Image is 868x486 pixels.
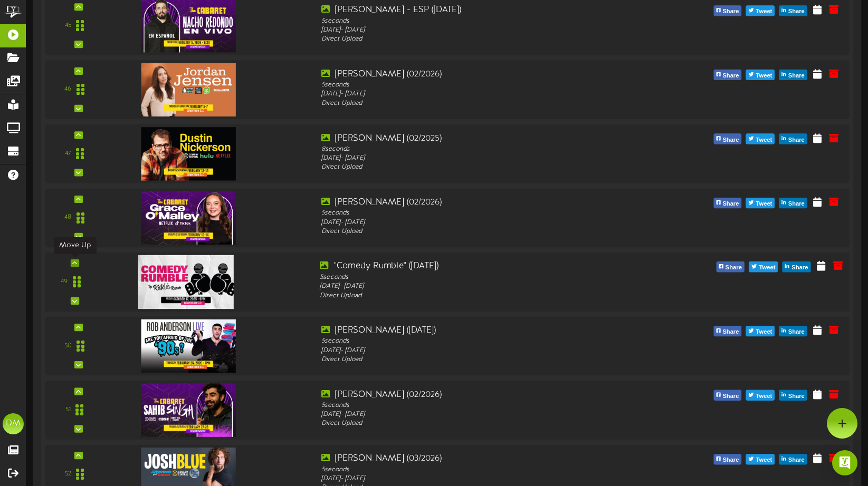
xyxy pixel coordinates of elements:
span: Share [786,198,807,210]
span: Share [786,326,807,338]
div: 5 seconds [321,81,641,90]
div: 5 seconds [321,465,641,474]
span: Tweet [753,454,774,466]
img: 3c278d6d-3d95-4c0b-a275-fc67c8afef1f.jpg [138,255,234,309]
span: Tweet [757,262,777,274]
div: Direct Upload [321,163,641,172]
div: [DATE] - [DATE] [321,410,641,419]
div: [PERSON_NAME] ([DATE]) [321,325,641,337]
button: Tweet [746,326,775,336]
div: Direct Upload [321,99,641,108]
span: Share [720,198,741,210]
span: Share [720,70,741,82]
div: Direct Upload [320,291,642,300]
div: 48 [64,213,71,222]
span: Share [786,134,807,146]
span: Share [723,262,744,274]
button: Tweet [749,261,778,272]
button: Share [779,390,807,401]
div: [PERSON_NAME] (03/2026) [321,453,641,465]
div: [DATE] - [DATE] [321,218,641,227]
div: 8 seconds [321,144,641,153]
div: [PERSON_NAME] - ESP ([DATE]) [321,4,641,16]
div: [DATE] - [DATE] [321,154,641,163]
div: Direct Upload [321,35,641,44]
div: Direct Upload [321,227,641,236]
div: 5 seconds [320,273,642,282]
button: Share [779,326,807,336]
button: Tweet [746,134,775,144]
span: Share [720,326,741,338]
span: Share [720,391,741,402]
button: Share [779,70,807,80]
button: Share [779,198,807,208]
div: [PERSON_NAME] (02/2026) [321,69,641,81]
div: [DATE] - [DATE] [321,26,641,35]
span: Tweet [753,134,774,146]
button: Share [713,198,741,208]
button: Tweet [746,70,775,80]
span: Tweet [753,391,774,402]
button: Share [713,134,741,144]
button: Share [713,70,741,80]
div: 51 [65,405,71,414]
button: Share [713,454,741,464]
img: c79348f9-a356-4439-bde4-9fea8a648dd6.jpg [141,127,236,180]
div: Direct Upload [321,419,641,428]
button: Tweet [746,454,775,464]
span: Share [720,6,741,17]
div: 46 [64,85,71,94]
span: Share [789,262,810,274]
div: [DATE] - [DATE] [321,346,641,355]
span: Tweet [753,70,774,82]
div: "Comedy Rumble" ([DATE]) [320,260,642,273]
button: Share [713,326,741,336]
div: 5 seconds [321,209,641,218]
div: 5 seconds [321,401,641,410]
img: cda53250-7705-4696-8641-cb53031e3862.jpg [141,191,236,245]
div: 52 [65,470,71,479]
span: Share [786,70,807,82]
span: Tweet [753,326,774,338]
button: Tweet [746,5,775,16]
span: Share [720,134,741,146]
div: [PERSON_NAME] (02/2026) [321,197,641,209]
div: [DATE] - [DATE] [321,474,641,483]
button: Share [783,261,811,272]
span: Share [786,391,807,402]
button: Tweet [746,198,775,208]
div: Open Intercom Messenger [832,450,857,475]
button: Tweet [746,390,775,401]
button: Share [779,5,807,16]
span: Tweet [753,198,774,210]
button: Share [713,5,741,16]
img: a6e0175a-9184-4c5f-88c5-a829b46350f2.jpg [141,383,236,436]
div: [PERSON_NAME] (02/2026) [321,389,641,401]
img: d4cc7d2b-90cf-46cb-a565-17aee4ae232e.jpg [141,63,236,116]
div: Direct Upload [321,355,641,364]
img: 922e3da5-6c5c-44fc-ab16-c13fa0fec061.jpg [141,319,236,373]
button: Share [713,390,741,401]
div: 49 [61,277,68,287]
span: Share [786,454,807,466]
span: Share [720,454,741,466]
div: 47 [65,149,71,158]
div: 45 [65,21,71,30]
span: Tweet [753,6,774,17]
div: [PERSON_NAME] (02/2025) [321,132,641,144]
div: 50 [64,342,72,351]
button: Share [716,261,745,272]
span: Share [786,6,807,17]
div: [DATE] - [DATE] [321,90,641,99]
button: Share [779,134,807,144]
div: 5 seconds [321,16,641,25]
div: DM [3,413,24,434]
button: Share [779,454,807,464]
div: 5 seconds [321,337,641,346]
div: [DATE] - [DATE] [320,282,642,291]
